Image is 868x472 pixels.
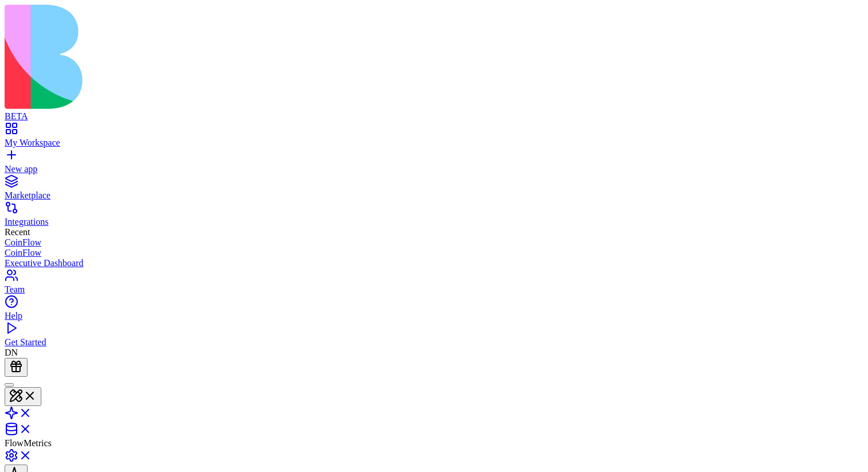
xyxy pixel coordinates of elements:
a: Marketplace [5,180,863,201]
span: DN [5,348,18,357]
a: Integrations [5,206,863,227]
a: My Workspace [5,127,863,148]
img: logo [5,5,466,109]
a: Get Started [5,327,863,348]
div: Help [5,311,863,321]
span: Recent [5,227,30,237]
div: BETA [5,111,863,122]
a: Help [5,301,863,321]
div: Get Started [5,337,863,348]
span: FlowMetrics [5,438,52,448]
a: Team [5,274,863,295]
div: Integrations [5,217,863,227]
div: New app [5,164,863,174]
div: Marketplace [5,190,863,201]
a: CoinFlow [5,248,863,258]
a: New app [5,154,863,174]
a: BETA [5,101,863,122]
div: My Workspace [5,138,863,148]
div: Team [5,284,863,295]
a: Executive Dashboard [5,258,863,268]
a: CoinFlow [5,237,863,248]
